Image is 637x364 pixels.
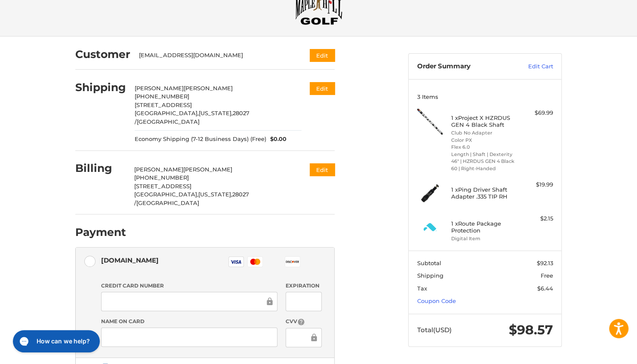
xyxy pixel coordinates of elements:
[519,214,553,223] div: $2.15
[537,285,553,292] span: $6.44
[134,166,183,173] span: [PERSON_NAME]
[135,135,266,144] span: Economy Shipping (7-12 Business Days) (Free)
[451,220,517,234] h4: 1 x Route Package Protection
[451,235,517,242] li: Digital Item
[417,297,456,304] a: Coupon Code
[134,174,189,181] span: [PHONE_NUMBER]
[519,109,553,117] div: $69.99
[417,326,452,334] span: Total (USD)
[136,199,199,206] span: [GEOGRAPHIC_DATA]
[451,114,517,128] h4: 1 x Project X HZRDUS GEN 4 Black Shaft
[101,282,277,290] label: Credit Card Number
[510,62,553,71] a: Edit Cart
[519,180,553,189] div: $19.99
[266,135,287,144] span: $0.00
[134,191,198,198] span: [GEOGRAPHIC_DATA],
[101,318,277,325] label: Name on Card
[417,260,441,266] span: Subtotal
[134,191,249,206] span: 28027 /
[75,48,130,61] h2: Customer
[135,85,184,92] span: [PERSON_NAME]
[417,93,553,100] h3: 3 Items
[183,166,232,173] span: [PERSON_NAME]
[101,253,159,267] div: [DOMAIN_NAME]
[509,322,553,338] span: $98.57
[75,226,126,239] h2: Payment
[537,260,553,266] span: $92.13
[451,144,517,151] li: Flex 6.0
[286,318,321,326] label: CVV
[184,85,233,92] span: [PERSON_NAME]
[451,129,517,137] li: Club No Adapter
[451,151,517,172] li: Length | Shaft | Dexterity 46" | HZRDUS GEN 4 Black 60 | Right-Handed
[417,285,427,292] span: Tax
[417,272,443,279] span: Shipping
[135,93,189,100] span: [PHONE_NUMBER]
[451,186,517,200] h4: 1 x Ping Driver Shaft Adapter .335 TIP RH
[417,62,510,71] h3: Order Summary
[9,327,102,355] iframe: Gorgias live chat messenger
[134,183,191,190] span: [STREET_ADDRESS]
[135,110,199,116] span: [GEOGRAPHIC_DATA],
[310,49,335,61] button: Edit
[286,282,321,290] label: Expiration
[75,81,126,94] h2: Shipping
[310,82,335,95] button: Edit
[135,101,192,108] span: [STREET_ADDRESS]
[199,110,233,116] span: [US_STATE],
[139,51,293,60] div: [EMAIL_ADDRESS][DOMAIN_NAME]
[198,191,232,198] span: [US_STATE],
[137,118,200,125] span: [GEOGRAPHIC_DATA]
[451,137,517,144] li: Color PX
[135,110,249,125] span: 28027 /
[541,272,553,279] span: Free
[310,163,335,176] button: Edit
[75,162,126,175] h2: Billing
